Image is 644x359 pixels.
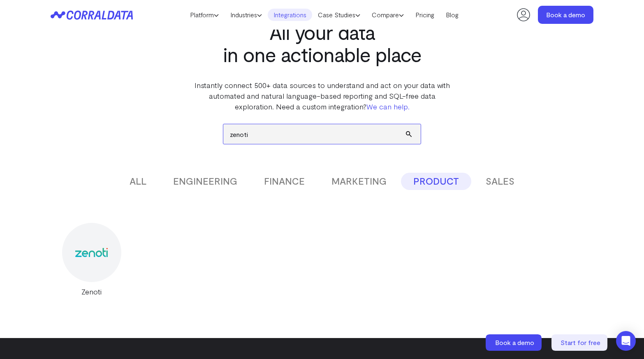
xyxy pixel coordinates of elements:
[51,223,132,297] a: Zenoti Zenoti
[252,173,317,190] button: FINANCE
[51,286,132,297] div: Zenoti
[161,173,250,190] button: ENGINEERING
[75,248,108,257] img: Zenoti
[401,173,471,190] button: PRODUCT
[319,173,399,190] button: MARKETING
[538,6,593,24] a: Book a demo
[561,338,600,346] span: Start for free
[440,9,464,21] a: Blog
[268,9,312,21] a: Integrations
[551,334,609,351] a: Start for free
[486,334,543,351] a: Book a demo
[366,9,410,21] a: Compare
[616,331,636,351] div: Open Intercom Messenger
[184,9,225,21] a: Platform
[192,80,452,112] p: Instantly connect 500+ data sources to understand and act on your data with automated and natural...
[225,9,268,21] a: Industries
[117,173,159,190] button: ALL
[223,124,421,144] input: Search data sources
[410,9,440,21] a: Pricing
[473,173,527,190] button: SALES
[312,9,366,21] a: Case Studies
[192,21,452,65] h1: All your data in one actionable place
[366,102,410,111] a: We can help.
[495,338,534,346] span: Book a demo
